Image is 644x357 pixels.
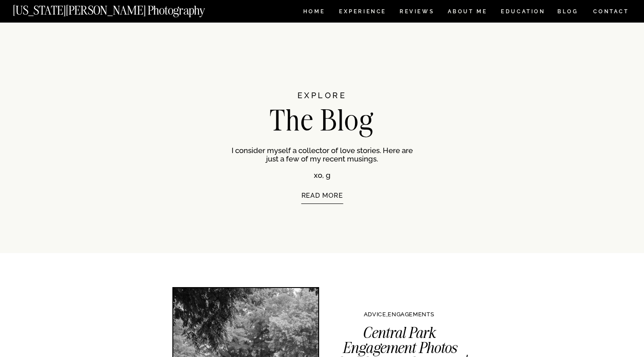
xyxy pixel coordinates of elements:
a: BLOG [557,9,579,16]
a: ENGAGEMENTS [388,311,434,318]
h1: The Blog [221,106,423,132]
a: READ MORE [247,192,397,224]
a: CONTACT [593,7,629,16]
a: HOME [301,9,327,16]
a: [US_STATE][PERSON_NAME] Photography [13,4,235,12]
a: ABOUT ME [447,9,488,16]
p: , [315,311,483,317]
h2: EXPLORE [245,92,399,109]
a: REVIEWS [400,9,433,16]
a: Experience [339,9,385,16]
p: I consider myself a collector of love stories. Here are just a few of my recent musings. xo, g [232,146,413,178]
a: EDUCATION [500,9,546,16]
a: ADVICE [364,311,386,318]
